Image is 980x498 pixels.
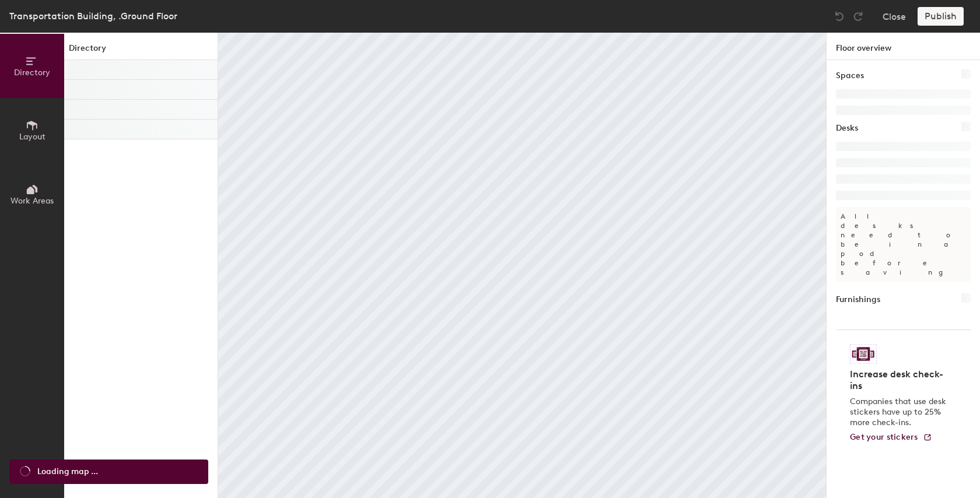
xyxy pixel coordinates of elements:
span: Loading map ... [37,465,98,478]
div: Transportation Building, .Ground Floor [9,9,177,23]
span: Work Areas [10,196,54,206]
span: Get your stickers [850,432,918,442]
p: All desks need to be in a pod before saving [836,207,971,282]
h1: Directory [64,42,218,60]
span: Layout [19,132,45,142]
h1: Furnishings [836,293,880,306]
span: Directory [14,68,50,78]
a: Get your stickers [850,433,932,443]
button: Close [883,7,906,26]
img: Sticker logo [850,344,877,364]
h1: Desks [836,122,858,135]
img: Redo [852,10,864,22]
h4: Increase desk check-ins [850,369,950,392]
h1: Floor overview [827,33,980,60]
p: Companies that use desk stickers have up to 25% more check-ins. [850,397,950,428]
canvas: Map [218,33,826,498]
h1: Spaces [836,69,864,82]
img: Undo [834,10,845,22]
